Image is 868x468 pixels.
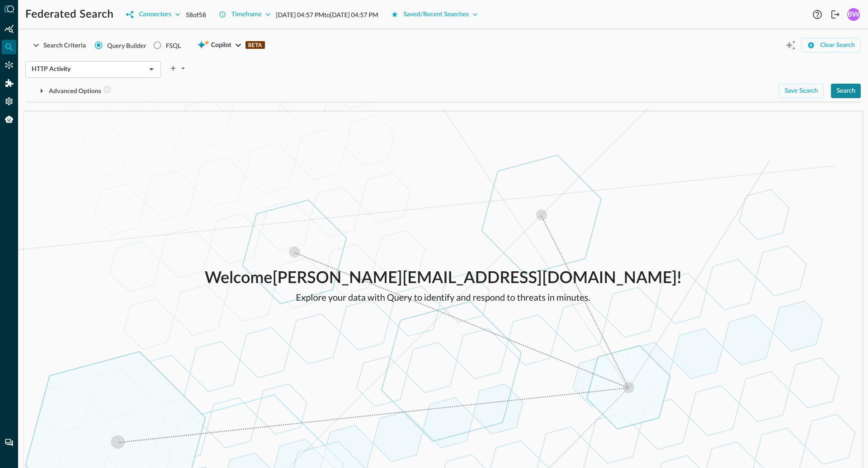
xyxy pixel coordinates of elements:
div: Connectors [139,9,171,20]
button: Logout [828,7,843,22]
p: 58 of 58 [186,10,206,19]
div: Search [836,85,855,97]
div: Advanced Options [49,85,111,97]
button: Save Search [778,84,824,98]
p: Explore your data with Query to identify and respond to threats in minutes. [205,291,682,304]
button: CopilotBETA [192,38,270,52]
button: Timeframe [213,7,276,22]
p: [DATE] 04:57 PM to [DATE] 04:57 PM [276,10,378,19]
div: Addons [2,76,17,90]
h1: Federated Search [25,7,113,22]
div: Query Agent [2,112,16,127]
button: Search Criteria [25,38,91,52]
div: Save Search [784,85,818,97]
div: Search Criteria [43,40,86,51]
div: Connectors [2,58,16,72]
p: Welcome [PERSON_NAME][EMAIL_ADDRESS][DOMAIN_NAME] ! [205,266,682,291]
p: BETA [245,41,265,49]
span: Copilot [211,40,231,51]
button: Open [145,63,158,76]
div: Federated Search [2,40,16,54]
div: Clear Search [820,40,855,51]
div: FSQL [166,41,181,50]
button: Help [810,7,825,22]
div: Saved/Recent Searches [404,9,469,20]
div: BW [847,8,860,21]
button: Connectors [121,7,185,22]
button: Saved/Recent Searches [386,7,484,22]
div: Chat [2,435,16,450]
button: Clear Search [802,38,861,52]
button: Search [831,84,861,98]
div: Timeframe [231,9,262,20]
div: Settings [2,94,16,109]
input: Select an Event Type [28,64,143,75]
span: Query Builder [107,41,146,50]
button: plus-arrow-button [168,61,188,76]
div: Summary Insights [2,22,16,36]
button: Advanced Options [25,84,117,98]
